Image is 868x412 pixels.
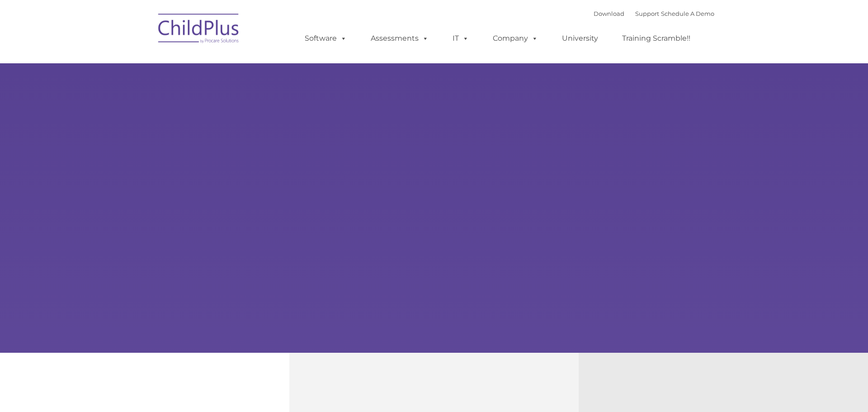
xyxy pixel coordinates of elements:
font: | [594,10,714,17]
a: Assessments [362,29,438,47]
a: Support [635,10,659,17]
a: IT [443,29,478,47]
a: Download [594,10,624,17]
a: Company [484,29,547,47]
img: ChildPlus by Procare Solutions [154,7,244,52]
a: Schedule A Demo [661,10,714,17]
a: Software [296,29,356,47]
a: Training Scramble!! [613,29,699,47]
a: University [553,29,607,47]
